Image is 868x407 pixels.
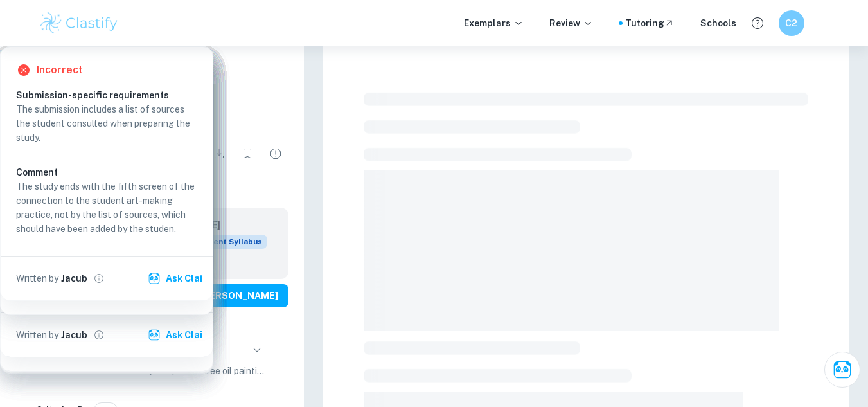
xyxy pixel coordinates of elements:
[190,235,267,249] span: Current Syllabus
[464,16,524,30] p: Exemplars
[166,284,288,307] button: View [PERSON_NAME]
[625,16,675,30] a: Tutoring
[148,329,161,341] img: clai.svg
[190,235,267,249] div: This exemplar is based on the current syllabus. Feel free to refer to it for inspiration/ideas wh...
[16,328,58,342] p: Written by
[235,141,260,167] div: Bookmark
[16,88,208,102] h6: Submission-specific requirements
[61,271,87,285] h6: Jacub
[190,218,257,232] h6: [DATE]
[779,10,804,36] button: C2
[90,269,108,287] button: View full profile
[90,326,108,344] button: View full profile
[263,141,288,167] div: Report issue
[148,272,161,285] img: clai.svg
[16,271,58,285] p: Written by
[700,16,736,30] a: Schools
[824,352,860,388] button: Ask Clai
[37,62,83,78] h6: Incorrect
[206,141,232,167] div: Download
[747,12,768,34] button: Help and Feedback
[16,165,197,179] h6: Comment
[145,323,208,347] button: Ask Clai
[784,16,799,30] h6: C2
[16,179,197,236] p: The study ends with the fifth screen of the connection to the student art-making practice, not by...
[145,267,208,290] button: Ask Clai
[549,16,593,30] p: Review
[16,102,197,145] p: The submission includes a list of sources the student consulted when preparing the study.
[39,10,120,36] img: Clastify logo
[61,328,87,342] h6: Jacub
